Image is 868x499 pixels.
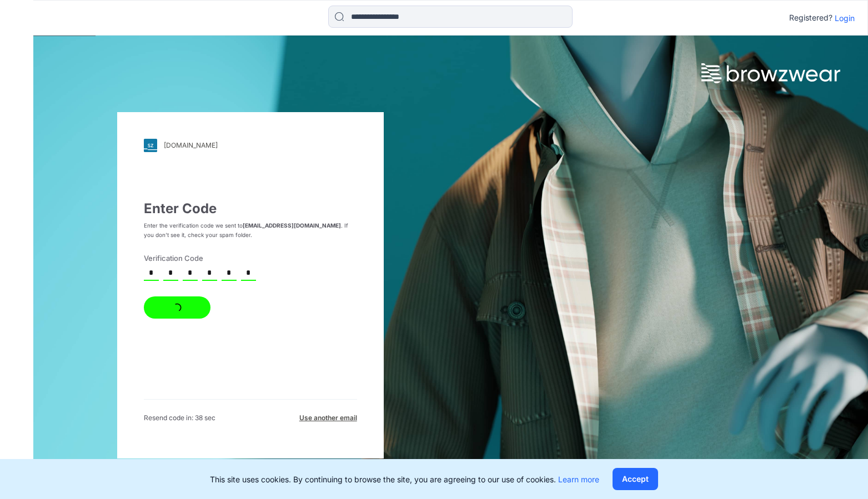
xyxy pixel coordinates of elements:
span: 38 sec [195,414,215,422]
p: Enter the verification code we sent to . If you don’t see it, check your spam folder. [144,221,357,240]
button: Accept [613,468,658,490]
div: [DOMAIN_NAME] [164,141,218,149]
p: Login [835,12,855,24]
p: This site uses cookies. By continuing to browse the site, you are agreeing to our use of cookies. [210,473,599,485]
a: Learn more [558,475,599,484]
strong: [EMAIL_ADDRESS][DOMAIN_NAME] [243,222,341,229]
img: browzwear-logo.73288ffb.svg [701,63,840,83]
h3: Enter Code [144,201,357,216]
a: [DOMAIN_NAME] [144,139,357,152]
div: Use another email [299,413,357,423]
div: Resend code in: [144,413,215,423]
img: svg+xml;base64,PHN2ZyB3aWR0aD0iMjgiIGhlaWdodD0iMjgiIHZpZXdCb3g9IjAgMCAyOCAyOCIgZmlsbD0ibm9uZSIgeG... [144,139,157,152]
label: Verification Code [144,253,350,264]
p: Registered? [789,11,832,24]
